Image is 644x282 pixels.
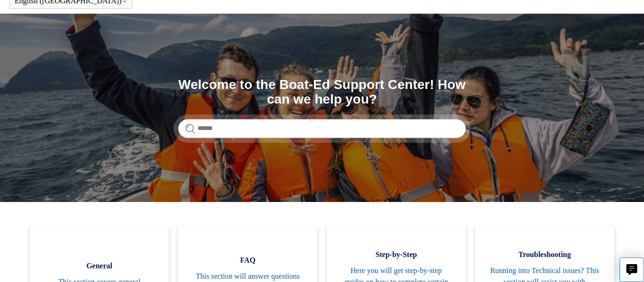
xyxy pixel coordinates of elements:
[178,119,466,138] input: Search
[192,255,303,266] span: FAQ
[489,249,600,260] span: Troubleshooting
[44,260,155,272] span: General
[619,258,644,282] button: Live chat
[341,249,452,260] span: Step-by-Step
[178,78,466,107] h1: Welcome to the Boat-Ed Support Center! How can we help you?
